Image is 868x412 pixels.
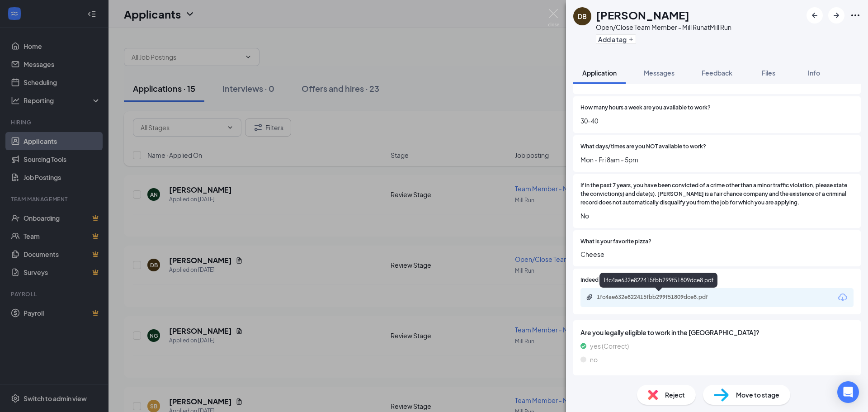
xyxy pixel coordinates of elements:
span: Application [582,69,617,77]
svg: Plus [628,37,634,42]
button: PlusAdd a tag [596,34,636,44]
span: Feedback [702,69,732,77]
span: Move to stage [736,390,779,400]
a: Paperclip1fc4ae632e822415fbb299f51809dce8.pdf [586,294,732,302]
div: 1fc4ae632e822415fbb299f51809dce8.pdf [599,273,717,288]
svg: Download [837,292,848,303]
h1: [PERSON_NAME] [596,7,689,23]
div: Open/Close Team Member - Mill Run at Mill Run [596,23,731,32]
svg: ArrowRight [831,10,842,21]
div: 1fc4ae632e822415fbb299f51809dce8.pdf [597,294,723,301]
span: no [590,355,598,365]
span: Mon - Fri 8am - 5pm [580,155,854,165]
span: Messages [644,69,675,77]
svg: ArrowLeftNew [809,10,820,21]
span: What days/times are you NOT available to work? [580,142,706,151]
span: 30-40 [580,116,854,126]
span: Indeed Resume [580,276,620,284]
button: ArrowRight [828,7,844,24]
span: No [580,211,854,221]
span: Reject [665,390,685,400]
svg: Paperclip [586,294,593,301]
span: What is your favorite pizza? [580,237,651,246]
span: Info [808,69,820,77]
span: Cheese [580,249,854,259]
span: Files [762,69,775,77]
span: Are you legally eligible to work in the [GEOGRAPHIC_DATA]? [580,327,854,337]
span: How many hours a week are you available to work? [580,104,711,112]
span: If in the past 7 years, you have been convicted of a crime other than a minor traffic violation, ... [580,181,854,207]
div: DB [578,12,587,21]
svg: Ellipses [850,10,861,21]
button: ArrowLeftNew [807,7,823,24]
div: Open Intercom Messenger [837,381,859,403]
span: yes (Correct) [590,341,629,351]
